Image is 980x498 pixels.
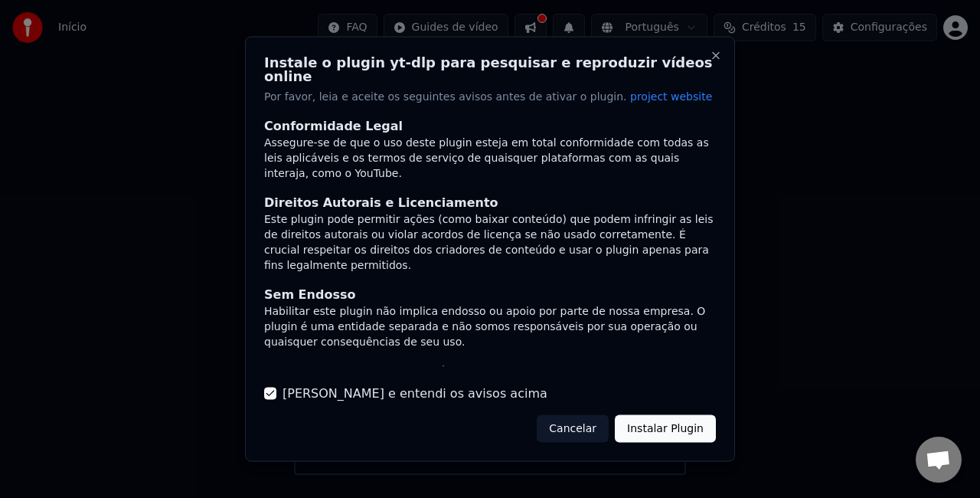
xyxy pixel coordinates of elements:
h2: Instale o plugin yt-dlp para pesquisar e reproduzir vídeos online [264,56,716,84]
div: Direitos Autorais e Licenciamento [264,193,716,211]
div: Assegure-se de que o uso deste plugin esteja em total conformidade com todas as leis aplicáveis e... [264,135,716,181]
p: Por favor, leia e aceite os seguintes avisos antes de ativar o plugin. [264,90,716,105]
div: Sem Endosso [264,285,716,303]
div: Conformidade Legal [264,116,716,135]
div: Responsabilidade do Usuário [264,362,716,380]
button: Cancelar [537,414,609,442]
span: project website [630,90,712,103]
div: Este plugin pode permitir ações (como baixar conteúdo) que podem infringir as leis de direitos au... [264,211,716,273]
div: Habilitar este plugin não implica endosso ou apoio por parte de nossa empresa. O plugin é uma ent... [264,303,716,349]
label: [PERSON_NAME] e entendi os avisos acima [283,384,547,402]
button: Instalar Plugin [615,414,716,442]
